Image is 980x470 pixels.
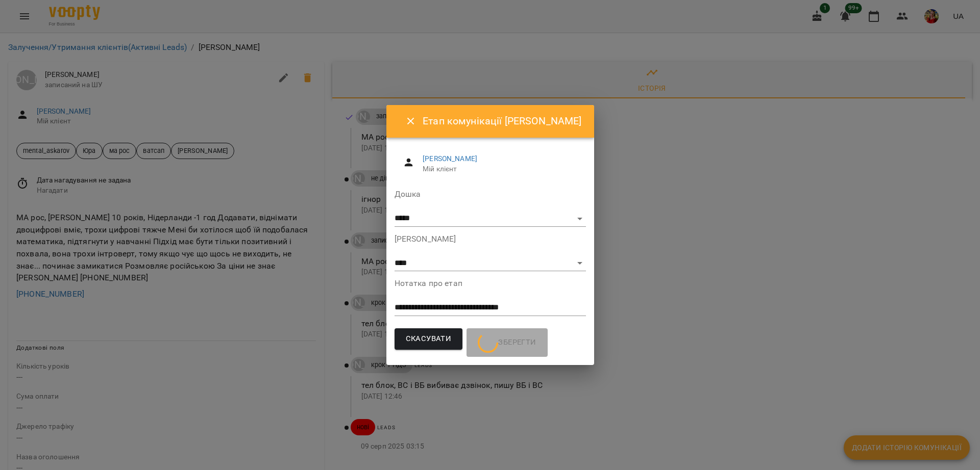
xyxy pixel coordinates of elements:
button: Close [399,109,423,134]
label: [PERSON_NAME] [395,235,586,243]
span: Скасувати [406,332,452,346]
button: Скасувати [395,328,463,350]
label: Дошка [395,190,586,198]
label: Нотатка про етап [395,279,586,288]
h6: Етап комунікації [PERSON_NAME] [423,113,581,129]
a: [PERSON_NAME] [423,154,477,163]
span: Мій клієнт [423,164,577,174]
